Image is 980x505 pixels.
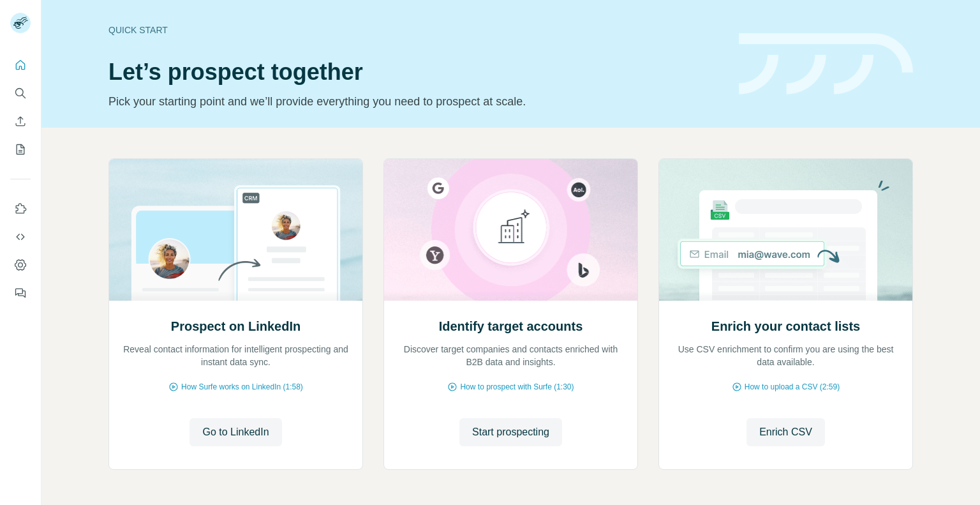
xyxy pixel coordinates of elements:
img: Identify target accounts [383,159,638,301]
button: Quick start [10,54,31,77]
h2: Identify target accounts [439,317,583,335]
span: Go to LinkedIn [202,425,269,440]
button: My lists [10,138,31,161]
button: Use Surfe on LinkedIn [10,197,31,220]
button: Go to LinkedIn [189,418,281,446]
span: How Surfe works on LinkedIn (1:58) [181,381,303,393]
img: banner [739,33,913,95]
button: Dashboard [10,253,31,276]
p: Pick your starting point and we’ll provide everything you need to prospect at scale. [108,93,724,110]
h1: Let’s prospect together [108,59,724,85]
h2: Prospect on LinkedIn [171,317,301,335]
button: Feedback [10,282,31,305]
h2: Enrich your contact lists [711,317,860,335]
span: Enrich CSV [759,425,812,440]
button: Start prospecting [459,418,562,446]
button: Use Surfe API [10,225,31,248]
div: Quick start [108,24,724,36]
img: Prospect on LinkedIn [108,159,363,301]
button: Enrich CSV [746,418,825,446]
button: Enrich CSV [10,110,31,133]
p: Discover target companies and contacts enriched with B2B data and insights. [397,343,625,368]
p: Use CSV enrichment to confirm you are using the best data available. [672,343,900,368]
p: Reveal contact information for intelligent prospecting and instant data sync. [122,343,350,368]
img: Enrich your contact lists [658,159,913,301]
span: Start prospecting [472,425,549,440]
span: How to upload a CSV (2:59) [745,381,840,393]
button: Search [10,82,31,105]
span: How to prospect with Surfe (1:30) [460,381,574,393]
